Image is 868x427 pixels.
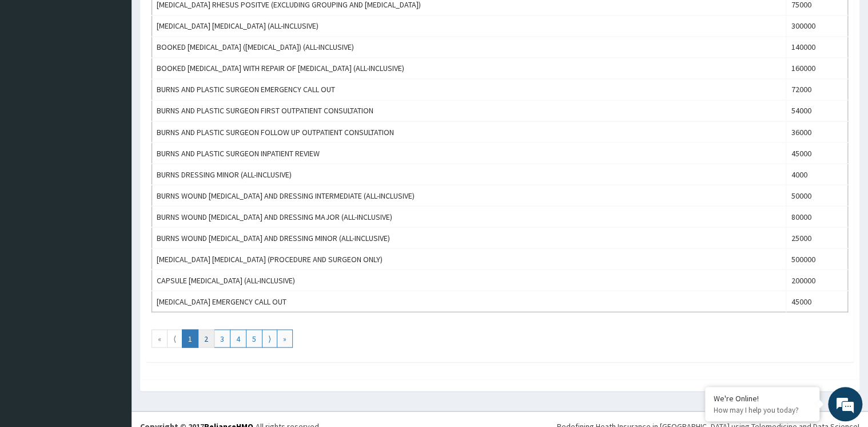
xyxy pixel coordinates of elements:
a: Go to page number 2 [198,329,214,347]
a: Go to page number 3 [214,329,230,347]
a: Go to last page [277,329,293,347]
td: 200000 [786,270,848,291]
td: 300000 [786,15,848,37]
td: 80000 [786,206,848,227]
td: BURNS AND PLASTIC SURGEON EMERGENCY CALL OUT [152,79,786,100]
a: Go to page number 4 [230,329,246,347]
td: CAPSULE [MEDICAL_DATA] (ALL-INCLUSIVE) [152,270,786,291]
td: 54000 [786,100,848,121]
a: Go to previous page [167,329,182,347]
td: 45000 [786,291,848,312]
td: 50000 [786,185,848,206]
td: [MEDICAL_DATA] [MEDICAL_DATA] (ALL-INCLUSIVE) [152,15,786,37]
td: BURNS AND PLASTIC SURGEON FOLLOW UP OUTPATIENT CONSULTATION [152,121,786,143]
a: Go to page number 5 [246,329,262,347]
td: [MEDICAL_DATA] EMERGENCY CALL OUT [152,291,786,312]
td: BURNS WOUND [MEDICAL_DATA] AND DRESSING MAJOR (ALL-INCLUSIVE) [152,206,786,227]
td: BOOKED [MEDICAL_DATA] WITH REPAIR OF [MEDICAL_DATA] (ALL-INCLUSIVE) [152,58,786,79]
td: BURNS AND PLASTIC SURGEON INPATIENT REVIEW [152,143,786,164]
div: Minimize live chat window [188,6,215,33]
td: BURNS WOUND [MEDICAL_DATA] AND DRESSING MINOR (ALL-INCLUSIVE) [152,227,786,248]
td: 72000 [786,79,848,100]
td: [MEDICAL_DATA] [MEDICAL_DATA] (PROCEDURE AND SURGEON ONLY) [152,248,786,270]
td: 160000 [786,58,848,79]
td: BURNS DRESSING MINOR (ALL-INCLUSIVE) [152,164,786,185]
td: 140000 [786,37,848,58]
td: BOOKED [MEDICAL_DATA] ([MEDICAL_DATA]) (ALL-INCLUSIVE) [152,37,786,58]
td: BURNS AND PLASTIC SURGEON FIRST OUTPATIENT CONSULTATION [152,100,786,121]
div: Chat with us now [59,64,192,79]
a: Go to first page [152,329,168,347]
td: 500000 [786,248,848,270]
td: 36000 [786,121,848,143]
div: We're Online! [714,393,811,404]
td: 4000 [786,164,848,185]
p: How may I help you today? [714,405,811,415]
span: We're online! [66,136,158,251]
textarea: Type your message and hit 'Enter' [6,296,218,336]
img: d_794563401_company_1708531726252_794563401 [21,57,46,86]
td: 45000 [786,143,848,164]
td: 25000 [786,227,848,248]
a: Go to page number 1 [182,329,198,347]
a: Go to next page [262,329,277,347]
td: BURNS WOUND [MEDICAL_DATA] AND DRESSING INTERMEDIATE (ALL-INCLUSIVE) [152,185,786,206]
